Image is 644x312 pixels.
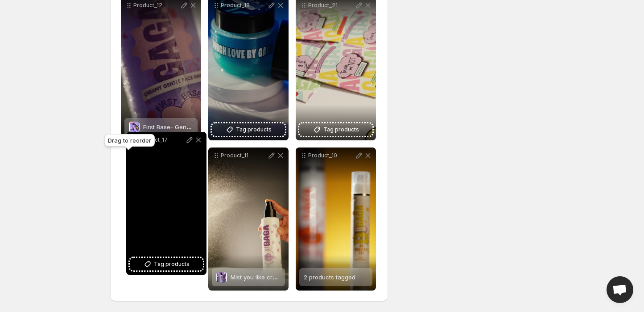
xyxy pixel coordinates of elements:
p: Product_11 [221,152,267,159]
p: Product_21 [308,2,355,9]
span: Tag products [236,125,272,134]
button: Tag products [212,123,285,136]
span: First Base- Gentle Daily Cleanser [143,123,235,131]
span: 2 products tagged [304,274,355,281]
a: Open chat [607,276,633,303]
span: Tag products [323,125,359,134]
div: Product_102 products tagged [296,148,376,291]
button: Tag products [130,258,203,270]
span: Tag products [154,260,190,269]
button: Tag products [299,123,372,136]
p: Product_17 [139,136,185,143]
span: Mist you like crazy- Multifunctional Toner [231,274,346,281]
p: Product_12 [133,2,180,9]
p: Product_10 [308,152,355,159]
div: Product_11Mist you like crazy- Multifunctional TonerMist you like crazy- Multifunctional Toner [208,148,289,291]
p: Product_18 [221,2,267,9]
div: Product_17Tag products [126,132,206,275]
